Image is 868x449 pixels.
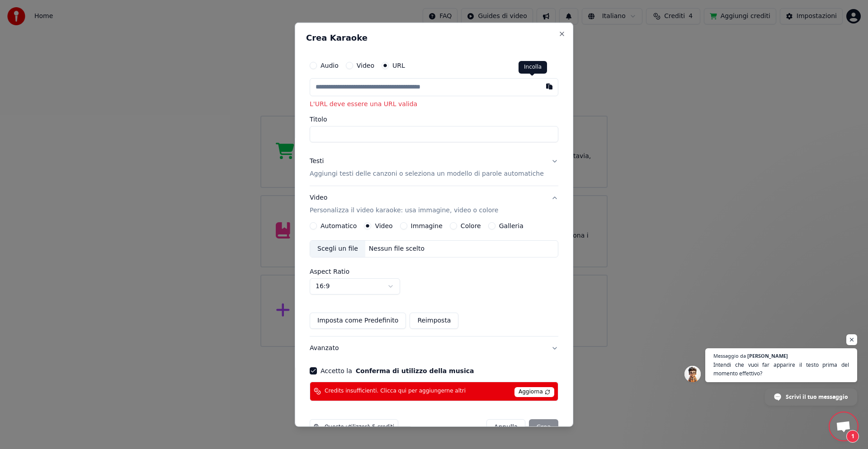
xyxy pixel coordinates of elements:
span: Questo utilizzerà 5 crediti [325,424,394,431]
button: Accetto la [356,368,474,374]
div: Video [310,193,498,215]
button: VideoPersonalizza il video karaoke: usa immagine, video o colore [310,186,558,222]
label: Automatico [321,223,357,229]
label: Accetto la [321,368,474,374]
button: Reimposta [410,313,458,329]
label: Immagine [411,223,443,229]
div: VideoPersonalizza il video karaoke: usa immagine, video o colore [310,222,558,336]
div: Testi [310,157,324,166]
label: Audio [321,62,339,69]
label: Video [357,62,374,69]
div: Nessun file scelto [365,244,428,253]
label: Galleria [499,223,524,229]
div: Incolla [519,61,547,74]
label: Aspect Ratio [310,268,558,275]
span: Credits insufficienti. Clicca qui per aggiungerne altri [325,388,466,395]
p: Personalizza il video karaoke: usa immagine, video o colore [310,206,498,215]
label: Titolo [310,116,558,122]
p: Aggiungi testi delle canzoni o seleziona un modello di parole automatiche [310,169,544,178]
label: URL [392,62,405,69]
button: TestiAggiungi testi delle canzoni o seleziona un modello di parole automatiche [310,150,558,186]
button: Avanzato [310,337,558,360]
p: L'URL deve essere una URL valida [310,100,558,109]
button: Annulla [486,419,526,435]
label: Colore [461,223,481,229]
div: Scegli un file [310,241,365,257]
h2: Crea Karaoke [306,34,562,42]
label: Video [375,223,392,229]
button: Imposta come Predefinito [310,313,406,329]
span: Aggiorna [514,387,554,397]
